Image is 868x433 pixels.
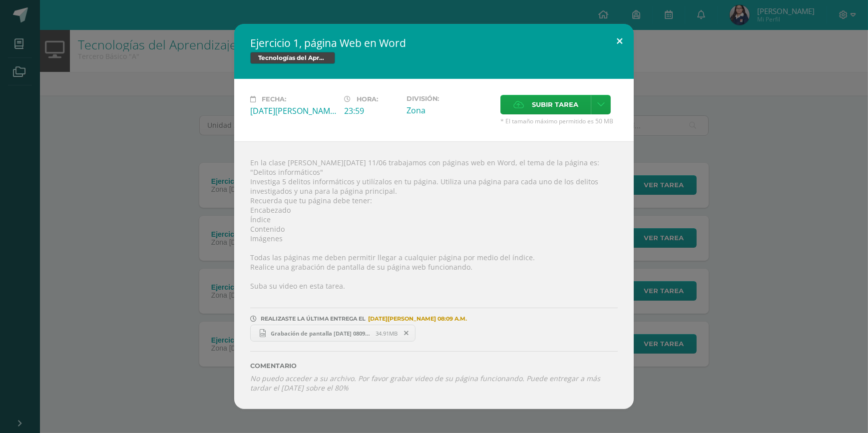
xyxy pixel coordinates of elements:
span: Hora: [357,95,378,103]
span: REALIZASTE LA ÚLTIMA ENTREGA EL [261,315,366,322]
button: Close (Esc) [605,24,634,58]
span: Tecnologías del Aprendizaje y la Comunicación [250,52,335,64]
div: En la clase [PERSON_NAME][DATE] 11/06 trabajamos con páginas web en Word, el tema de la página es... [234,141,634,409]
div: 23:59 [344,105,399,116]
span: * El tamaño máximo permitido es 50 MB [500,117,618,125]
div: Zona [407,105,492,116]
a: Grabación de pantalla [DATE] 080926.mp4 34.91MB [250,325,416,342]
span: 34.91MB [376,330,398,337]
span: Fecha: [262,95,286,103]
span: Grabación de pantalla [DATE] 080926.mp4 [266,330,376,337]
span: Remover entrega [398,328,415,339]
label: Comentario [250,362,618,370]
span: Subir tarea [532,95,578,114]
label: División: [407,95,492,102]
h2: Ejercicio 1, página Web en Word [250,36,618,50]
div: [DATE][PERSON_NAME] [250,105,336,116]
i: No puedo acceder a su archivo. Por favor grabar video de su página funcionando. Puede entregar a ... [250,374,600,393]
span: [DATE][PERSON_NAME] 08:09 A.M. [366,319,467,319]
